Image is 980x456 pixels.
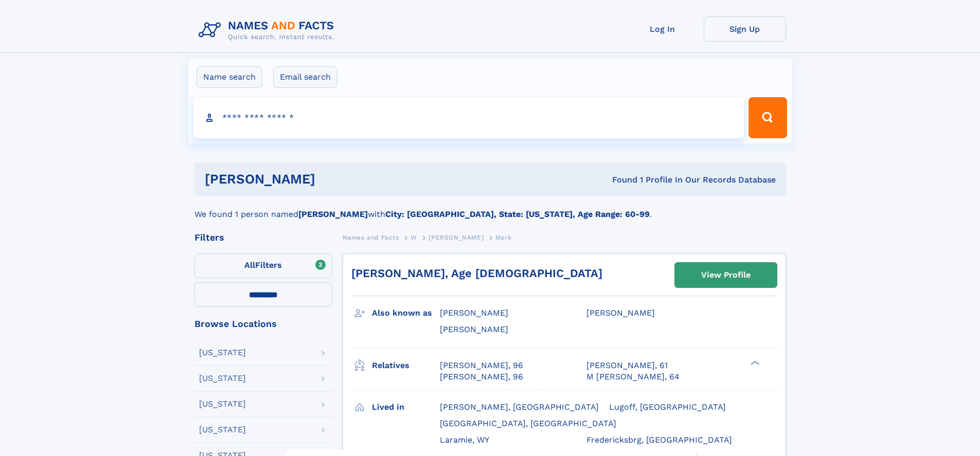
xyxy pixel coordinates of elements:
[411,234,417,241] span: W
[586,308,655,318] span: [PERSON_NAME]
[586,360,668,371] a: [PERSON_NAME], 61
[440,371,523,382] a: [PERSON_NAME], 96
[701,263,751,287] div: View Profile
[440,418,616,428] span: [GEOGRAPHIC_DATA], [GEOGRAPHIC_DATA]
[194,233,332,242] div: Filters
[385,209,650,219] b: City: [GEOGRAPHIC_DATA], State: [US_STATE], Age Range: 60-99
[440,435,489,445] span: Laramie, WY
[748,359,760,366] div: ❯
[440,324,508,334] span: [PERSON_NAME]
[199,400,246,408] div: [US_STATE]
[199,374,246,382] div: [US_STATE]
[411,231,417,244] a: W
[343,231,399,244] a: Names and Facts
[351,267,602,280] a: [PERSON_NAME], Age [DEMOGRAPHIC_DATA]
[193,97,744,138] input: search input
[495,234,511,241] span: Mark
[298,209,368,219] b: [PERSON_NAME]
[586,435,732,445] span: Fredericksbrg, [GEOGRAPHIC_DATA]
[609,402,726,412] span: Lugoff, [GEOGRAPHIC_DATA]
[199,426,246,434] div: [US_STATE]
[749,97,787,138] button: Search Button
[372,304,440,322] h3: Also known as
[675,263,777,287] a: View Profile
[704,16,786,42] a: Sign Up
[197,66,262,88] label: Name search
[440,360,523,371] a: [PERSON_NAME], 96
[194,319,332,329] div: Browse Locations
[194,196,786,221] div: We found 1 person named with .
[440,308,508,318] span: [PERSON_NAME]
[372,357,440,374] h3: Relatives
[372,398,440,416] h3: Lived in
[440,402,599,412] span: [PERSON_NAME], [GEOGRAPHIC_DATA]
[586,371,680,382] a: M [PERSON_NAME], 64
[429,231,484,244] a: [PERSON_NAME]
[273,66,337,88] label: Email search
[199,349,246,357] div: [US_STATE]
[429,234,484,241] span: [PERSON_NAME]
[205,173,464,186] h1: [PERSON_NAME]
[194,253,332,278] label: Filters
[194,16,343,44] img: Logo Names and Facts
[244,260,255,270] span: All
[464,174,776,186] div: Found 1 Profile In Our Records Database
[621,16,704,42] a: Log In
